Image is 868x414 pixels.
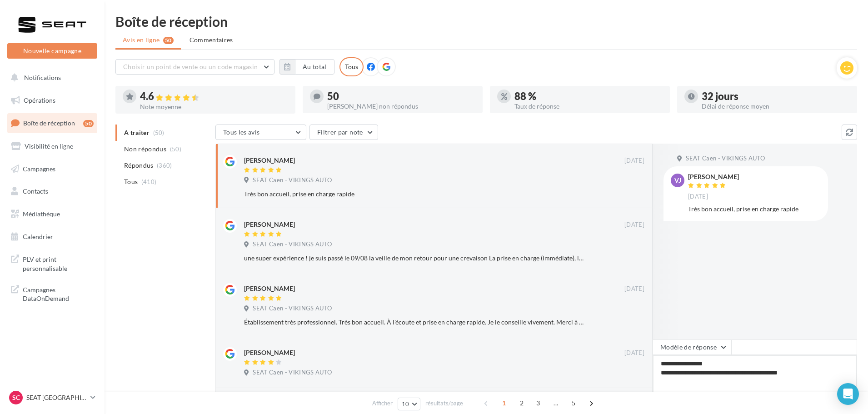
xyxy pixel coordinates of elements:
div: [PERSON_NAME] [688,174,739,180]
button: 10 [398,398,421,410]
span: [DATE] [624,349,644,357]
button: Choisir un point de vente ou un code magasin [115,59,274,75]
div: Tous [339,57,364,76]
div: [PERSON_NAME] [244,156,295,165]
span: PLV et print personnalisable [23,253,94,273]
span: SC [12,393,20,402]
button: Modèle de réponse [653,339,732,355]
span: Médiathèque [23,210,60,218]
div: 50 [327,91,475,101]
div: Très bon accueil, prise en charge rapide [244,190,585,199]
button: Au total [295,59,334,75]
span: Contacts [23,187,48,195]
span: Visibilité en ligne [25,142,73,150]
a: Médiathèque [5,205,99,224]
div: 32 jours [702,91,850,101]
a: Campagnes [5,160,99,179]
button: Filtrer par note [309,125,378,140]
a: PLV et print personnalisable [5,249,99,276]
span: Afficher [372,399,393,408]
span: Tous [124,177,138,186]
div: Open Intercom Messenger [837,383,859,405]
span: SEAT Caen - VIKINGS AUTO [253,240,332,249]
button: Au total [279,59,334,75]
span: (50) [170,145,181,153]
div: [PERSON_NAME] [244,284,295,293]
span: ... [549,396,563,410]
span: Boîte de réception [23,119,75,127]
div: Taux de réponse [514,103,663,110]
div: Délai de réponse moyen [702,103,850,110]
div: [PERSON_NAME] [244,348,295,357]
div: [PERSON_NAME] [244,220,295,229]
span: [DATE] [624,285,644,293]
a: Contacts [5,182,99,201]
button: Tous les avis [215,125,306,140]
a: Boîte de réception50 [5,113,99,133]
button: Notifications [5,68,95,87]
div: une super expérience ! je suis passé le 09/08 la veille de mon retour pour une crevaison La prise... [244,254,585,263]
span: Calendrier [23,233,53,240]
a: Campagnes DataOnDemand [5,280,99,307]
a: SC SEAT [GEOGRAPHIC_DATA] [7,389,97,406]
span: [DATE] [624,221,644,229]
span: Notifications [24,74,61,81]
span: SEAT Caen - VIKINGS AUTO [253,304,332,313]
div: 4.6 [140,91,288,102]
a: Opérations [5,91,99,110]
span: Commentaires [190,35,233,45]
div: Note moyenne [140,104,288,110]
a: Visibilité en ligne [5,137,99,156]
span: Répondus [124,161,154,170]
p: SEAT [GEOGRAPHIC_DATA] [26,393,87,402]
span: résultats/page [425,399,463,408]
span: Opérations [24,96,55,104]
span: [DATE] [688,193,708,201]
div: Boîte de réception [115,15,857,28]
span: 1 [497,396,511,410]
span: Tous les avis [223,128,260,136]
span: (360) [157,162,172,169]
button: Nouvelle campagne [7,43,97,59]
span: 5 [566,396,581,410]
div: 88 % [514,91,663,101]
span: (410) [141,178,157,185]
span: VJ [674,176,681,185]
div: Établissement très professionnel. Très bon accueil. À l'écoute et prise en charge rapide. Je le c... [244,318,585,327]
div: [PERSON_NAME] non répondus [327,103,475,110]
div: 50 [83,120,94,127]
div: Très bon accueil, prise en charge rapide [688,205,821,214]
span: Campagnes [23,165,55,172]
span: [DATE] [624,157,644,165]
span: Choisir un point de vente ou un code magasin [123,63,258,70]
span: Campagnes DataOnDemand [23,284,94,303]
span: SEAT Caen - VIKINGS AUTO [253,369,332,377]
span: Non répondus [124,145,166,154]
span: SEAT Caen - VIKINGS AUTO [253,176,332,185]
a: Calendrier [5,227,99,246]
span: SEAT Caen - VIKINGS AUTO [686,155,765,163]
span: 2 [514,396,529,410]
span: 10 [402,400,409,408]
span: 3 [531,396,545,410]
